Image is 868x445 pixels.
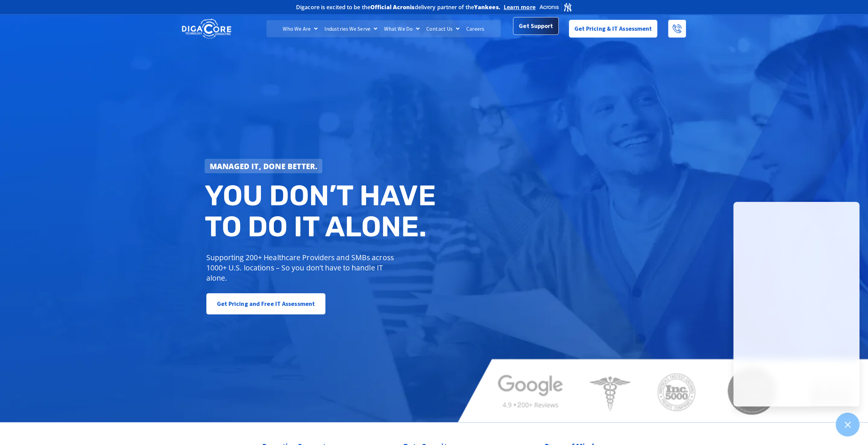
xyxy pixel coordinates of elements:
[519,19,553,33] span: Get Support
[210,161,318,171] strong: Managed IT, done better.
[463,20,488,37] a: Careers
[206,293,325,314] a: Get Pricing and Free IT Assessment
[513,17,558,35] a: Get Support
[574,22,652,35] span: Get Pricing & IT Assessment
[569,20,658,38] a: Get Pricing & IT Assessment
[205,159,323,173] a: Managed IT, done better.
[539,2,572,12] img: Acronis
[370,3,415,11] b: Official Acronis
[474,3,500,11] b: Yankees.
[217,297,315,311] span: Get Pricing and Free IT Assessment
[279,20,321,37] a: Who We Are
[504,4,535,11] a: Learn more
[423,20,463,37] a: Contact Us
[206,252,397,283] p: Supporting 200+ Healthcare Providers and SMBs across 1000+ U.S. locations – So you don’t have to ...
[321,20,381,37] a: Industries We Serve
[266,20,500,37] nav: Menu
[733,202,859,406] iframe: Chatgenie Messenger
[205,180,439,242] h2: You don’t have to do IT alone.
[296,4,500,10] h2: Digacore is excited to be the delivery partner of the
[381,20,423,37] a: What We Do
[182,18,231,40] img: DigaCore Technology Consulting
